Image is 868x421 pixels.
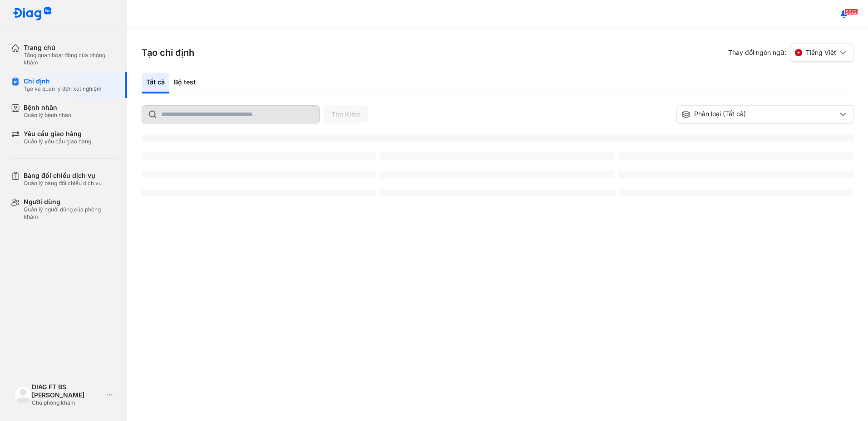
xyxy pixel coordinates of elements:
div: Quản lý bệnh nhân [24,112,71,119]
div: Tổng quan hoạt động của phòng khám [24,52,116,66]
span: ‌ [619,152,853,160]
span: ‌ [619,189,853,196]
div: Người dùng [24,198,116,206]
span: ‌ [142,189,376,196]
div: Thay đổi ngôn ngữ: [728,44,853,62]
div: Quản lý yêu cầu giao hàng [24,138,91,145]
div: Tạo và quản lý đơn xét nghiệm [24,85,102,93]
span: ‌ [142,134,853,142]
img: logo [15,386,32,403]
img: logo [13,7,52,21]
div: Chỉ định [24,77,102,85]
button: Tìm Kiếm [324,105,368,123]
div: Bảng đối chiếu dịch vụ [24,171,102,180]
div: Bệnh nhân [24,103,71,112]
div: Trang chủ [24,44,116,52]
span: ‌ [380,189,615,196]
span: ‌ [380,171,615,178]
span: 5022 [844,9,858,15]
span: ‌ [142,152,376,160]
span: ‌ [380,152,615,160]
div: Bộ test [169,73,200,93]
div: Chủ phòng khám [32,399,103,406]
div: Quản lý người dùng của phòng khám [24,206,116,220]
h3: Tạo chỉ định [142,46,194,59]
span: ‌ [142,171,376,178]
div: DIAG FT BS [PERSON_NAME] [32,383,103,399]
div: Quản lý bảng đối chiếu dịch vụ [24,180,102,187]
div: Tất cả [142,73,169,93]
div: Yêu cầu giao hàng [24,130,91,138]
span: ‌ [619,171,853,178]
